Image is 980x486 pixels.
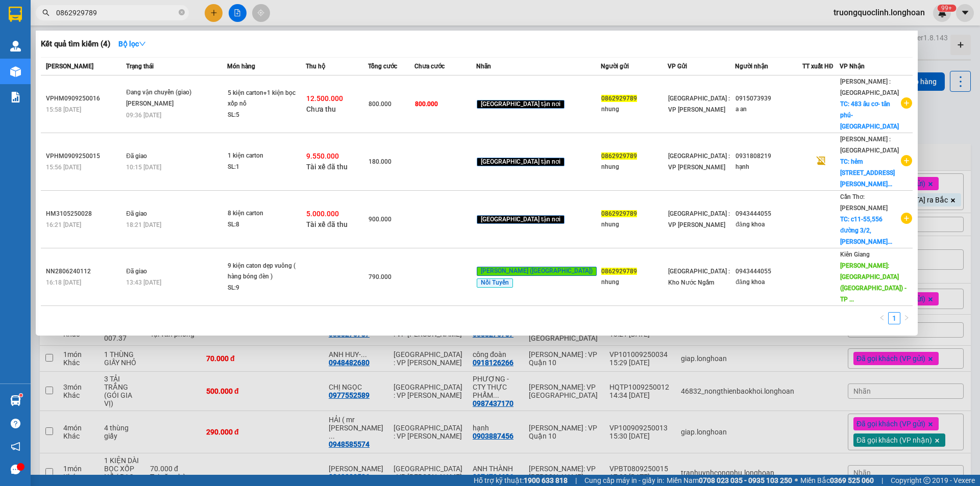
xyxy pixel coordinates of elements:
[228,208,304,219] div: 8 kiện carton
[802,63,834,70] span: TT xuất HĐ
[126,268,147,275] span: Đã giao
[901,155,912,166] span: plus-circle
[369,273,391,280] span: 790.000
[126,87,203,98] div: Đang vận chuyển (giao)
[414,63,445,70] span: Chưa cước
[900,312,913,324] li: Next Page
[840,158,895,188] span: TC: hẻm [STREET_ADDRESS][PERSON_NAME]...
[46,63,93,70] span: [PERSON_NAME]
[601,268,637,275] span: 0862929789
[227,63,255,70] span: Món hàng
[736,162,802,172] div: hạnh
[46,164,81,171] span: 15:56 [DATE]
[840,251,870,258] span: Kiên Giang
[306,105,336,113] span: Chưa thu
[126,164,161,171] span: 10:15 [DATE]
[601,219,668,230] div: nhung
[228,162,304,173] div: SL: 1
[668,210,730,228] span: [GEOGRAPHIC_DATA] : VP [PERSON_NAME]
[179,9,185,15] span: close-circle
[736,219,802,230] div: đăng khoa
[46,266,123,277] div: NN2806240112
[368,63,397,70] span: Tổng cước
[601,277,668,288] div: nhung
[477,267,597,276] span: [PERSON_NAME] ([GEOGRAPHIC_DATA])
[840,136,899,154] span: [PERSON_NAME] : [GEOGRAPHIC_DATA]
[126,221,161,228] span: 18:21 [DATE]
[668,95,730,113] span: [GEOGRAPHIC_DATA] : VP [PERSON_NAME]
[228,88,304,110] div: 5 kiện carton+1 kiện bọc xốp nổ
[126,279,161,286] span: 13:43 [DATE]
[415,100,438,108] span: 800.000
[118,40,146,48] strong: Bộ lọc
[46,209,123,219] div: HM3105250028
[736,104,802,115] div: a an
[9,7,22,22] img: logo-vxr
[736,151,802,162] div: 0931808219
[306,220,348,228] span: Tài xế đã thu
[477,278,513,288] span: Nối Tuyến
[369,100,391,108] span: 800.000
[126,112,161,119] span: 09:36 [DATE]
[306,63,325,70] span: Thu hộ
[901,97,912,109] span: plus-circle
[306,94,343,103] span: 12.500.000
[10,395,21,406] img: warehouse-icon
[888,312,900,324] li: 1
[306,210,339,218] span: 5.000.000
[369,216,391,223] span: 900.000
[10,41,21,52] img: warehouse-icon
[306,152,339,160] span: 9.550.000
[736,93,802,104] div: 0915073939
[10,92,21,103] img: solution-icon
[840,100,899,130] span: TC: 483 âu cơ- tân phú- [GEOGRAPHIC_DATA]
[903,315,910,321] span: right
[46,151,123,162] div: VPHM0909250015
[19,394,22,397] sup: 1
[840,262,906,303] span: [PERSON_NAME]: [GEOGRAPHIC_DATA] ([GEOGRAPHIC_DATA]) - TP ...
[900,312,913,324] button: right
[11,442,20,451] span: notification
[46,221,81,228] span: 16:21 [DATE]
[736,277,802,288] div: đăng khoa
[601,210,637,217] span: 0862929789
[876,312,888,324] li: Previous Page
[110,36,154,52] button: Bộ lọcdown
[601,63,629,70] span: Người gửi
[179,8,185,18] span: close-circle
[306,163,348,171] span: Tài xế đã thu
[840,78,899,96] span: [PERSON_NAME] : [GEOGRAPHIC_DATA]
[126,210,147,217] span: Đã giao
[46,93,123,104] div: VPHM0909250016
[46,279,81,286] span: 16:18 [DATE]
[668,152,730,171] span: [GEOGRAPHIC_DATA] : VP [PERSON_NAME]
[477,100,565,109] span: [GEOGRAPHIC_DATA] tận nơi
[840,193,888,212] span: Cần Thơ: [PERSON_NAME]
[668,63,687,70] span: VP Gửi
[477,158,565,167] span: [GEOGRAPHIC_DATA] tận nơi
[56,7,177,18] input: Tìm tên, số ĐT hoặc mã đơn
[228,219,304,231] div: SL: 8
[879,315,885,321] span: left
[46,106,81,113] span: 15:58 [DATE]
[876,312,888,324] button: left
[601,152,637,160] span: 0862929789
[736,209,802,219] div: 0943444055
[126,152,147,160] span: Đã giao
[126,63,154,70] span: Trạng thái
[601,104,668,115] div: nhung
[228,150,304,162] div: 1 kiện carton
[228,261,304,283] div: 9 kiện caton dẹp vuông ( hàng bóng đèn )
[139,40,146,47] span: down
[735,63,768,70] span: Người nhận
[369,158,391,165] span: 180.000
[10,66,21,77] img: warehouse-icon
[41,39,110,49] h3: Kết quả tìm kiếm ( 4 )
[668,268,730,286] span: [GEOGRAPHIC_DATA] : Kho Nước Ngầm
[126,98,203,110] div: [PERSON_NAME]
[11,419,20,428] span: question-circle
[601,95,637,102] span: 0862929789
[476,63,491,70] span: Nhãn
[736,266,802,277] div: 0943444055
[11,465,20,474] span: message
